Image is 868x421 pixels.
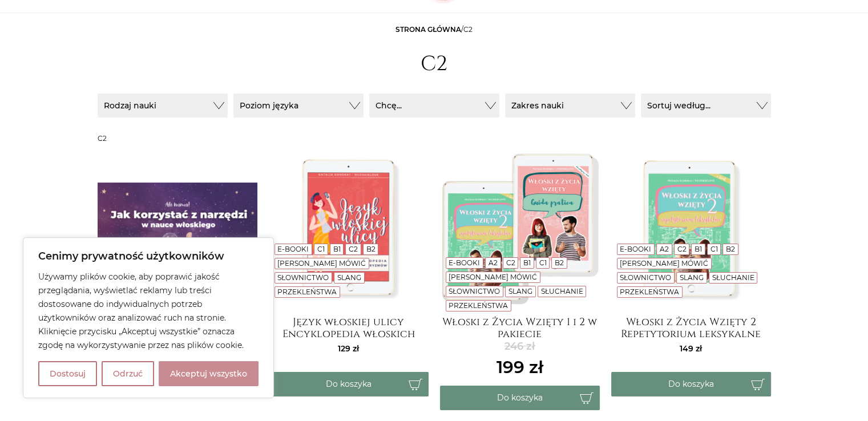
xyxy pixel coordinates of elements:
[159,361,259,386] button: Akceptuj wszystko
[496,354,543,380] ins: 199
[98,135,771,143] h3: C2
[102,361,154,386] button: Odrzuć
[395,25,461,34] a: Strona główna
[277,259,366,268] a: [PERSON_NAME] mówić
[611,372,771,396] button: Do koszyka
[233,94,364,118] button: Poziom języka
[38,249,259,263] p: Cenimy prywatność użytkowników
[449,258,480,267] a: E-booki
[496,339,543,354] del: 246
[338,343,359,354] span: 129
[463,25,473,34] span: C2
[333,245,340,253] a: B1
[277,288,337,296] a: Przekleństwa
[620,259,708,268] a: [PERSON_NAME] mówić
[523,258,531,267] a: B1
[710,245,718,253] a: C1
[506,258,515,267] a: C2
[695,245,702,253] a: B1
[440,316,600,339] a: Włoski z Życia Wzięty 1 i 2 w pakiecie
[726,245,735,253] a: B2
[620,245,651,253] a: E-booki
[395,25,473,34] span: /
[98,94,228,118] button: Rodzaj nauki
[277,245,309,253] a: E-booki
[277,273,329,282] a: Słownictwo
[38,270,259,352] p: Używamy plików cookie, aby poprawić jakość przeglądania, wyświetlać reklamy lub treści dostosowan...
[677,245,686,253] a: C2
[269,316,429,339] a: Język włoskiej ulicy Encyklopedia włoskich wulgaryzmów
[488,258,498,267] a: A2
[421,52,447,76] h1: C2
[38,361,97,386] button: Dostosuj
[369,94,499,118] button: Chcę...
[680,343,702,354] span: 149
[449,301,508,310] a: Przekleństwa
[611,316,771,339] a: Włoski z Życia Wzięty 2 Repetytorium leksykalne
[269,372,429,396] button: Do koszyka
[712,273,754,282] a: Słuchanie
[620,288,679,296] a: Przekleństwa
[337,273,361,282] a: Slang
[540,287,583,295] a: Słuchanie
[366,245,376,253] a: B2
[440,386,600,410] button: Do koszyka
[349,245,358,253] a: C2
[680,273,704,282] a: Slang
[660,245,669,253] a: A2
[539,258,547,267] a: C1
[508,287,532,295] a: Slang
[555,258,564,267] a: B2
[641,94,771,118] button: Sortuj według...
[620,273,671,282] a: Słownictwo
[317,245,325,253] a: C1
[449,273,537,281] a: [PERSON_NAME] mówić
[505,94,635,118] button: Zakres nauki
[449,287,500,295] a: Słownictwo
